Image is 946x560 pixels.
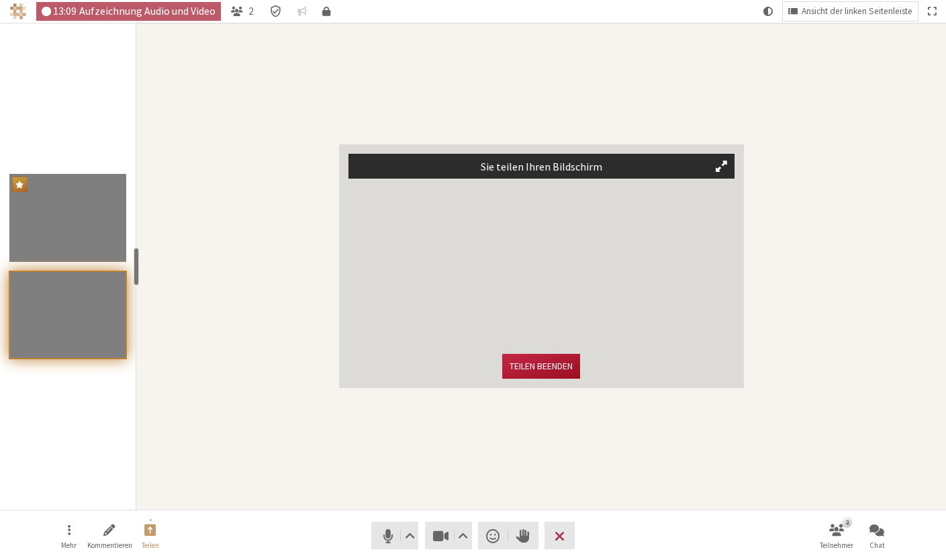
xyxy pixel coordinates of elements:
div: resize [134,248,139,285]
span: Teilnehmer [820,541,853,549]
button: Stumm (⌘+Umschalt+A) [371,522,418,549]
button: Teilnehmerliste öffnen [818,518,855,554]
span: 13:09 [53,5,77,17]
p: Sie teilen Ihren Bildschirm [481,158,602,175]
button: Bildschirmfreigabe beenden [132,518,169,554]
button: Systemmodus verwenden [758,2,778,21]
span: Kommentieren [87,541,132,549]
button: Gemeinsamer Passcode für Besprechungsraum aktiv [317,2,336,21]
button: Video stoppen (⌘+Umschalt+V) [425,522,472,549]
span: 2 [248,5,254,17]
div: Besprechungsdetails Verschlüsselung aktiviert [264,2,287,21]
button: Videoeinstellungen [455,522,471,549]
span: Aufzeichnung Audio und Video [79,5,216,17]
span: Mehr [61,541,77,549]
button: Vorschau erweitern [709,154,734,178]
div: Audio & Video [36,2,222,21]
img: Iotum [10,3,26,19]
button: Menü öffnen [50,518,88,554]
button: Kommentierung des freigegebenen Bildschirms starten [91,518,128,554]
button: Audioeinstellungen [401,522,418,549]
span: Teilen [142,541,159,549]
span: Ansicht der linken Seitenleiste [802,7,912,17]
button: Reaktion senden [478,522,508,549]
button: Gespräch [292,2,312,21]
section: Teilnehmer [136,23,946,510]
button: Teilen beenden [502,354,580,379]
button: Ganzer Bildschirm [923,2,941,21]
button: Besprechung verlassen [545,522,575,549]
button: Layout ändern [783,2,918,21]
button: Chat öffnen [858,518,896,554]
button: Hand heben [508,522,538,549]
div: 2 [842,516,852,527]
button: Teilnehmerliste öffnen [226,2,259,21]
span: Chat [869,541,885,549]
